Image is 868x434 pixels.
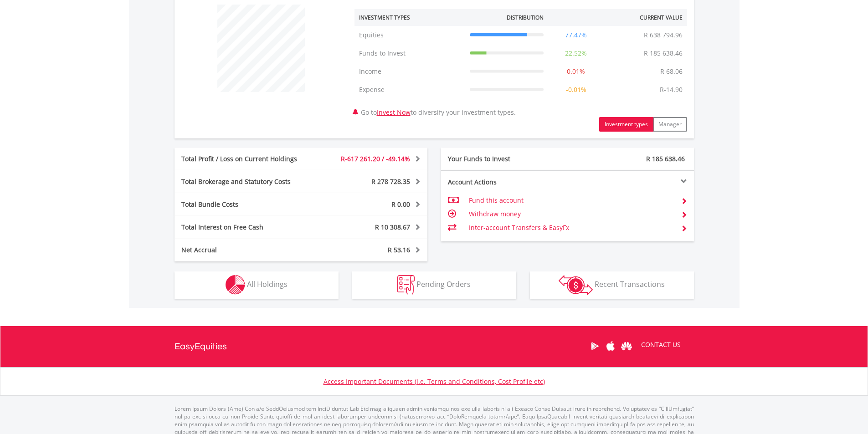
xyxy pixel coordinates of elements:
[175,271,339,299] button: All Holdings
[175,154,322,163] div: Total Profit / Loss on Current Holdings
[599,117,653,132] button: Investment types
[619,332,635,360] a: Huawei
[226,275,245,295] img: holdings-wht.png
[354,44,465,62] td: Funds to Invest
[175,326,227,367] a: EasyEquities
[416,279,471,289] span: Pending Orders
[371,177,410,186] span: R 278 728.35
[175,223,322,232] div: Total Interest on Free Cash
[377,108,411,117] a: Invest Now
[469,207,673,221] td: Withdraw money
[635,332,687,357] a: CONTACT US
[441,154,568,163] div: Your Funds to Invest
[175,245,322,255] div: Net Accrual
[603,332,619,360] a: Apple
[397,275,415,295] img: pending_instructions-wht.png
[548,26,604,44] td: 77.47%
[507,14,544,21] div: Distribution
[441,178,568,187] div: Account Actions
[352,271,516,299] button: Pending Orders
[175,200,322,209] div: Total Bundle Costs
[559,275,593,295] img: transactions-zar-wht.png
[469,194,673,207] td: Fund this account
[469,221,673,235] td: Inter-account Transfers & EasyFx
[375,223,410,231] span: R 10 308.67
[175,177,322,186] div: Total Brokerage and Statutory Costs
[354,81,465,99] td: Expense
[388,245,410,254] span: R 53.16
[653,117,687,132] button: Manager
[548,81,604,99] td: -0.01%
[247,279,288,289] span: All Holdings
[646,154,685,163] span: R 185 638.46
[587,332,603,360] a: Google Play
[324,377,545,386] a: Access Important Documents (i.e. Terms and Conditions, Cost Profile etc)
[354,9,465,26] th: Investment Types
[548,44,604,62] td: 22.52%
[639,26,687,44] td: R 638 794.96
[341,154,410,163] span: R-617 261.20 / -49.14%
[595,279,665,289] span: Recent Transactions
[639,44,687,62] td: R 185 638.46
[548,62,604,81] td: 0.01%
[604,9,687,26] th: Current Value
[656,62,687,81] td: R 68.06
[354,26,465,44] td: Equities
[655,81,687,99] td: R-14.90
[391,200,410,209] span: R 0.00
[354,62,465,81] td: Income
[530,271,694,299] button: Recent Transactions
